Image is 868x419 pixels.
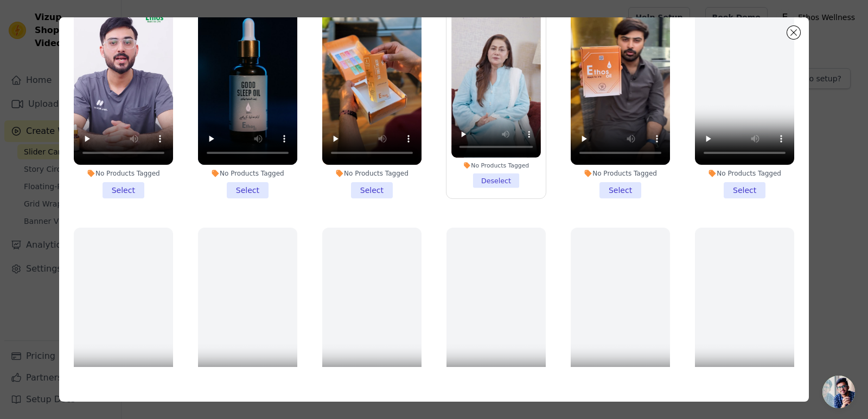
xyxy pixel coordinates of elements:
div: No Products Tagged [322,169,422,178]
button: Close modal [787,26,800,39]
div: No Products Tagged [571,169,670,178]
div: No Products Tagged [451,162,541,169]
div: Open chat [822,376,855,408]
div: No Products Tagged [198,169,297,178]
div: No Products Tagged [695,169,794,178]
div: No Products Tagged [74,169,173,178]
